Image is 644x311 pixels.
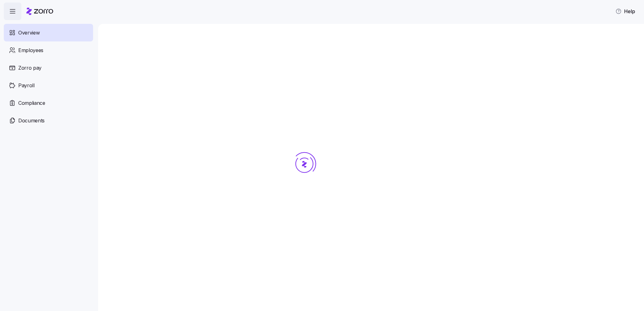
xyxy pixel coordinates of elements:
a: Payroll [4,77,93,94]
button: Help [610,5,640,18]
span: Compliance [18,99,45,107]
a: Documents [4,112,93,129]
a: Overview [4,24,93,41]
span: Payroll [18,82,35,89]
a: Zorro pay [4,59,93,77]
span: Help [615,8,635,15]
a: Employees [4,41,93,59]
span: Overview [18,29,40,37]
span: Zorro pay [18,64,42,72]
span: Employees [18,46,43,54]
span: Documents [18,117,45,125]
a: Compliance [4,94,93,112]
